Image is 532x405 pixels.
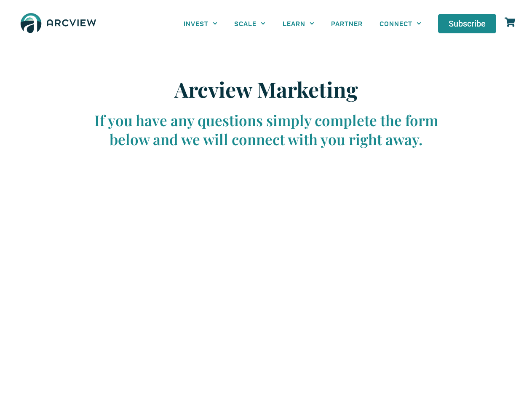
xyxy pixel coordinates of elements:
nav: Menu [175,14,430,33]
a: INVEST [175,14,226,33]
a: Subscribe [438,14,496,33]
a: LEARN [274,14,323,33]
img: The Arcview Group [17,8,100,39]
span: Subscribe [449,19,486,28]
a: SCALE [226,14,274,33]
a: PARTNER [323,14,371,33]
a: CONNECT [371,14,430,33]
h2: Arcview Marketing [85,77,447,102]
div: If you have any questions simply complete the form below and we will connect with you right away. [85,111,447,149]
